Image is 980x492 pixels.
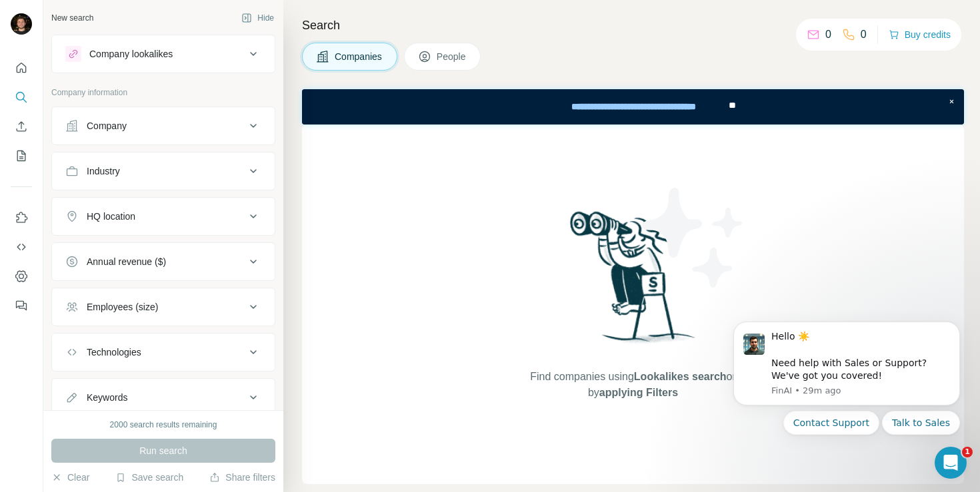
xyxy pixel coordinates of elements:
[437,50,467,63] span: People
[11,206,32,230] button: Use Surfe on LinkedIn
[89,47,173,61] div: Company lookalikes
[564,208,703,356] img: Surfe Illustration - Woman searching with binoculars
[713,305,980,485] iframe: Intercom notifications message
[302,89,964,124] iframe: To enrich screen reader interactions, please activate Accessibility in Grammarly extension settings
[51,471,89,484] button: Clear
[11,144,32,168] button: My lists
[11,115,32,138] button: Enrich CSV
[51,87,275,99] p: Company information
[52,155,275,187] button: Industry
[232,8,283,28] button: Hide
[861,27,867,43] p: 0
[11,294,32,318] button: Feedback
[935,447,967,479] iframe: Intercom live chat
[52,291,275,323] button: Employees (size)
[52,110,275,142] button: Company
[52,381,275,413] button: Keywords
[87,119,127,132] div: Company
[633,178,753,298] img: Surfe Illustration - Stars
[634,371,727,382] span: Lookalikes search
[599,387,678,398] span: applying Filters
[11,85,32,109] button: Search
[87,391,127,404] div: Keywords
[302,16,964,35] h4: Search
[52,336,275,368] button: Technologies
[209,471,275,484] button: Share filters
[110,419,217,431] div: 2000 search results remaining
[52,38,275,70] button: Company lookalikes
[87,164,120,178] div: Industry
[87,346,141,359] div: Technologies
[889,25,951,44] button: Buy credits
[52,246,275,278] button: Annual revenue ($)
[335,50,383,63] span: Companies
[115,471,183,484] button: Save search
[962,447,973,457] span: 1
[11,56,32,80] button: Quick start
[11,235,32,259] button: Use Surfe API
[11,264,32,288] button: Dashboard
[87,255,166,268] div: Annual revenue ($)
[825,27,831,43] p: 0
[87,300,158,314] div: Employees (size)
[52,200,275,232] button: HQ location
[11,13,32,35] img: Avatar
[87,210,135,223] div: HQ location
[526,369,739,401] span: Find companies using or by
[51,12,93,24] div: New search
